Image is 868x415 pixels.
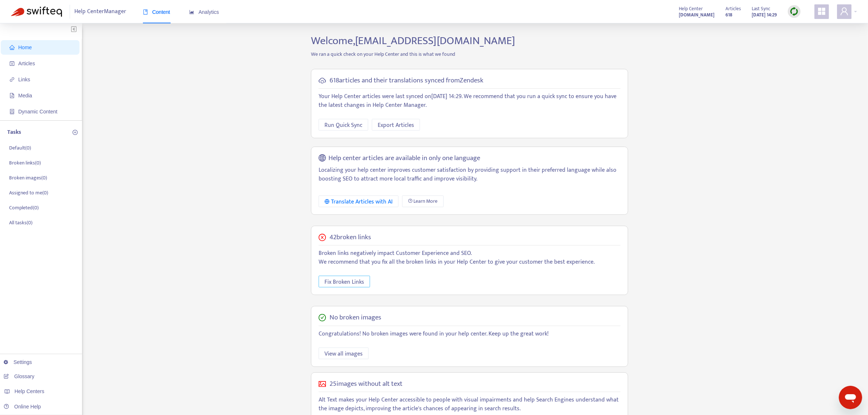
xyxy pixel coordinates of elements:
span: View all images [324,349,363,358]
span: Fix Broken Links [324,278,364,287]
span: close-circle [319,234,326,241]
p: Broken links ( 0 ) [9,159,41,167]
p: Default ( 0 ) [9,144,31,152]
p: Broken images ( 0 ) [9,174,47,182]
span: cloud-sync [319,77,326,84]
h5: 25 images without alt text [330,380,402,388]
span: global [319,154,326,163]
strong: [DATE] 14:29 [752,11,777,19]
span: Help Centers [15,388,44,394]
iframe: Button to launch messaging window [839,386,862,409]
p: Tasks [7,128,21,137]
p: Completed ( 0 ) [9,204,39,212]
span: Articles [725,5,741,13]
a: Learn More [402,195,444,207]
span: Welcome, [EMAIL_ADDRESS][DOMAIN_NAME] [311,32,515,50]
span: plus-circle [73,130,78,135]
button: Export Articles [372,119,420,131]
span: Learn More [414,197,438,205]
span: Run Quick Sync [324,121,362,130]
button: Fix Broken Links [319,276,370,287]
p: Broken links negatively impact Customer Experience and SEO. We recommend that you fix all the bro... [319,249,620,267]
p: Alt Text makes your Help Center accessible to people with visual impairments and help Search Engi... [319,396,620,413]
span: Help Center Manager [75,5,126,19]
img: Swifteq [11,7,62,17]
span: account-book [9,61,15,66]
span: link [9,77,15,82]
h5: 618 articles and their translations synced from Zendesk [330,77,483,85]
strong: 618 [725,11,732,19]
a: Settings [4,359,32,365]
span: Export Articles [378,121,414,130]
p: Congratulations! No broken images were found in your help center. Keep up the great work! [319,330,620,338]
button: View all images [319,348,369,359]
span: Media [18,93,32,98]
span: Help Center [679,5,703,13]
a: Online Help [4,404,41,410]
p: Assigned to me ( 0 ) [9,189,48,197]
h5: Help center articles are available in only one language [329,154,480,163]
span: area-chart [189,9,194,15]
button: Translate Articles with AI [319,195,398,207]
span: file-image [9,93,15,98]
span: Home [18,44,32,50]
span: picture [319,380,326,388]
img: sync.dc5367851b00ba804db3.png [790,7,799,16]
p: Localizing your help center improves customer satisfaction by providing support in their preferre... [319,166,620,183]
span: Last Sync [752,5,770,13]
h5: 42 broken links [330,233,371,242]
span: Articles [18,61,35,66]
h5: No broken images [330,314,381,322]
span: Dynamic Content [18,109,57,115]
span: container [9,109,15,114]
span: Links [18,77,30,82]
span: check-circle [319,314,326,321]
span: book [143,9,148,15]
p: All tasks ( 0 ) [9,219,32,226]
span: home [9,45,15,50]
p: Your Help Center articles were last synced on [DATE] 14:29 . We recommend that you run a quick sy... [319,92,620,110]
a: [DOMAIN_NAME] [679,11,715,19]
span: Analytics [189,9,219,15]
span: user [840,7,849,16]
p: We ran a quick check on your Help Center and this is what we found [305,50,634,58]
span: Content [143,9,170,15]
span: appstore [817,7,826,16]
button: Run Quick Sync [319,119,368,131]
div: Translate Articles with AI [324,197,393,206]
a: Glossary [4,373,34,379]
